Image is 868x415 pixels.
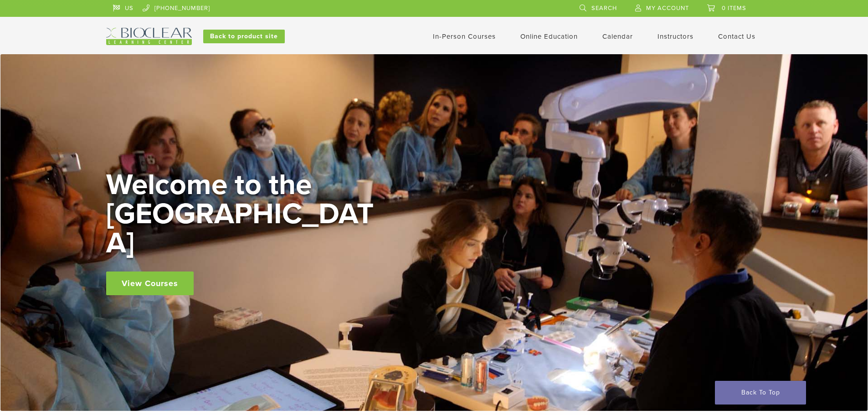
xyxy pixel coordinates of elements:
[106,272,194,295] a: View Courses
[646,5,689,12] span: My Account
[203,30,285,43] a: Back to product site
[106,28,192,45] img: Bioclear
[106,170,380,258] h2: Welcome to the [GEOGRAPHIC_DATA]
[657,32,693,41] a: Instructors
[520,32,578,41] a: Online Education
[718,32,755,41] a: Contact Us
[602,32,633,41] a: Calendar
[715,381,806,405] a: Back To Top
[433,32,496,41] a: In-Person Courses
[722,5,746,12] span: 0 items
[591,5,617,12] span: Search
